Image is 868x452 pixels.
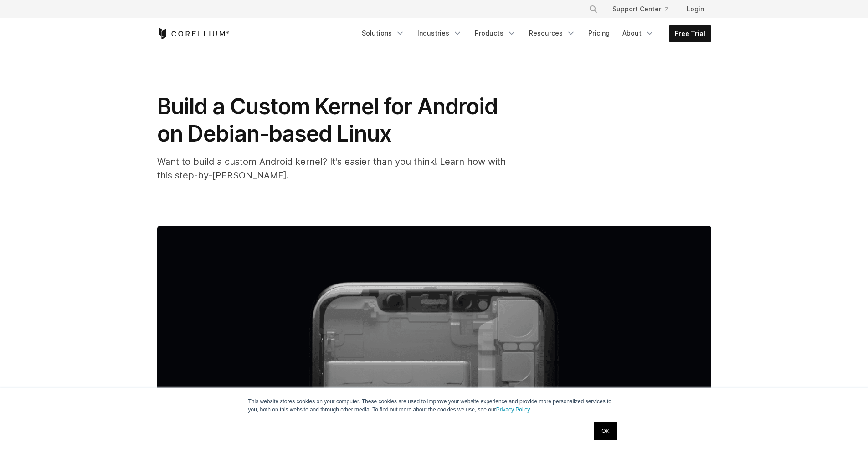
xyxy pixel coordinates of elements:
[157,93,498,147] span: Build a Custom Kernel for Android on Debian-based Linux
[412,25,467,41] a: Industries
[248,397,620,414] p: This website stores cookies on your computer. These cookies are used to improve your website expe...
[496,406,531,413] a: Privacy Policy.
[605,1,676,17] a: Support Center
[583,25,615,41] a: Pricing
[585,1,601,17] button: Search
[617,25,660,41] a: About
[669,25,711,42] a: Free Trial
[469,25,522,41] a: Products
[356,25,711,42] div: Navigation Menu
[679,1,711,17] a: Login
[594,422,617,440] a: OK
[157,28,230,39] a: Corellium Home
[524,25,581,41] a: Resources
[578,1,711,17] div: Navigation Menu
[356,25,410,41] a: Solutions
[157,156,506,181] span: Want to build a custom Android kernel? It's easier than you think! Learn how with this step-by-[P...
